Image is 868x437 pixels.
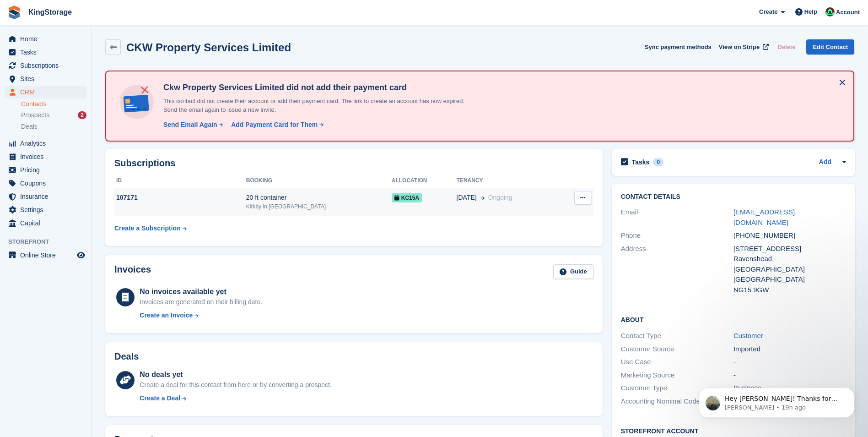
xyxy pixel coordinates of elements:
span: Sites [20,72,75,85]
h2: About [621,315,846,324]
div: Create a Deal [140,393,180,403]
div: Address [621,244,733,295]
h4: Ckw Property Services Limited did not add their payment card [160,82,480,93]
div: Send Email Again [163,120,217,130]
a: menu [5,150,86,163]
div: - [733,357,846,367]
a: Preview store [75,250,86,261]
div: Invoices are generated on their billing date. [140,297,262,307]
a: Add [819,157,831,168]
div: Email [621,207,733,228]
a: menu [5,249,86,262]
a: Edit Contact [806,39,854,55]
a: menu [5,137,86,150]
span: CRM [20,86,75,98]
span: Analytics [20,137,75,150]
h2: Subscriptions [114,158,593,169]
div: Ravenshead [733,254,846,264]
div: 107171 [114,193,246,202]
div: Use Case [621,357,733,367]
span: Invoices [20,150,75,163]
div: [GEOGRAPHIC_DATA] [733,264,846,275]
span: Account [836,8,860,17]
a: menu [5,203,86,216]
a: menu [5,33,86,45]
a: Deals [21,122,86,131]
div: Kirkby in [GEOGRAPHIC_DATA] [246,202,392,211]
img: stora-icon-8386f47178a22dfd0bd8f6a31ec36ba5ce8667c1dd55bd0f319d3a0aa187defe.svg [7,5,21,19]
span: [DATE] [457,193,477,202]
p: This contact did not create their account or add their payment card. The link to create an accoun... [160,97,480,115]
h2: Invoices [114,264,151,279]
a: menu [5,46,86,59]
span: Hey [PERSON_NAME]! Thanks for getting in touch. Log in to Stora and click "Awaiting payment" on t... [40,27,156,71]
th: Booking [246,174,392,188]
div: Add Payment Card for Them [231,120,318,130]
th: ID [114,174,246,188]
a: menu [5,164,86,176]
div: [STREET_ADDRESS] [733,244,846,254]
div: 20 ft container [246,193,392,202]
a: menu [5,217,86,229]
div: Marketing Source [621,370,733,381]
a: menu [5,72,86,85]
th: Tenancy [457,174,559,188]
span: Storefront [8,237,91,246]
span: Online Store [20,249,75,262]
span: Coupons [20,177,75,190]
iframe: Intercom notifications message [685,368,868,432]
div: Contact Type [621,331,733,341]
a: [EMAIL_ADDRESS][DOMAIN_NAME] [733,208,795,226]
div: Phone [621,230,733,241]
h2: Deals [114,351,139,362]
a: menu [5,59,86,72]
span: Tasks [20,46,75,59]
div: 0 [653,158,663,166]
a: Guide [553,264,593,279]
a: Create a Deal [140,393,331,403]
a: menu [5,86,86,98]
h2: Contact Details [621,193,846,201]
div: 2 [78,111,86,119]
span: Prospects [21,111,49,120]
a: Contacts [21,100,86,109]
h2: Tasks [632,158,650,166]
span: Capital [20,217,75,229]
th: Allocation [392,174,457,188]
a: Create a Subscription [114,220,187,237]
span: KC15A [392,193,422,202]
div: No invoices available yet [140,286,262,297]
span: Insurance [20,190,75,203]
h2: Storefront Account [621,426,846,435]
span: Ongoing [488,194,512,201]
div: Create a Subscription [114,224,181,233]
div: [GEOGRAPHIC_DATA] [733,274,846,285]
a: Create an Invoice [140,311,262,320]
img: no-card-linked-e7822e413c904bf8b177c4d89f31251c4716f9871600ec3ca5bfc59e148c83f4.svg [117,82,156,121]
a: Add Payment Card for Them [227,120,324,130]
a: Customer [733,332,763,339]
div: [PHONE_NUMBER] [733,230,846,241]
p: Message from Charles, sent 19h ago [40,35,158,44]
div: Create an Invoice [140,311,193,320]
div: NG15 9GW [733,285,846,295]
a: KingStorage [25,5,75,20]
div: Imported [733,344,846,355]
h2: CKW Property Services Limited [126,41,291,54]
a: View on Stripe [715,39,771,55]
div: No deals yet [140,369,331,380]
div: Accounting Nominal Code [621,396,733,407]
a: Prospects 2 [21,110,86,120]
span: Deals [21,122,38,131]
span: Subscriptions [20,59,75,72]
button: Sync payment methods [645,39,712,55]
span: View on Stripe [719,43,760,52]
a: menu [5,190,86,203]
div: Customer Source [621,344,733,355]
span: Pricing [20,164,75,176]
span: Create [759,7,777,16]
div: Customer Type [621,383,733,393]
img: John King [825,7,835,16]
